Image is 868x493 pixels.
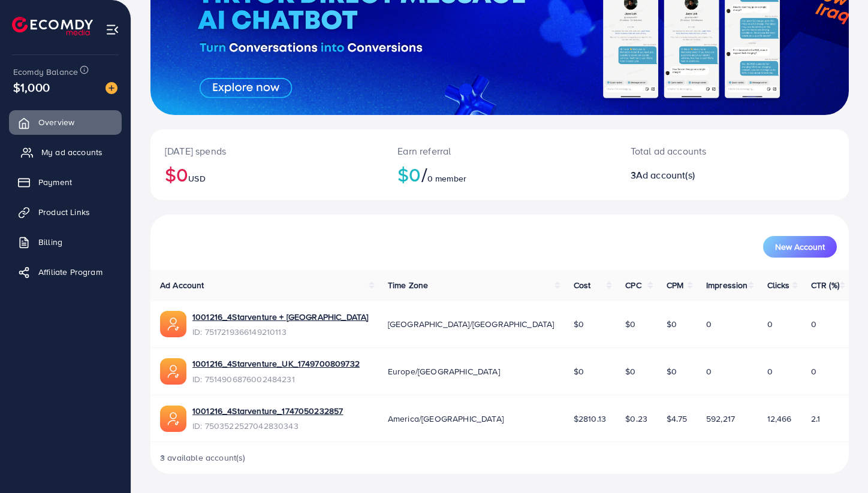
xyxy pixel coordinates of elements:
[397,144,601,158] p: Earn referral
[38,206,90,218] span: Product Links
[706,279,748,291] span: Impression
[192,358,360,370] a: 1001216_4Starventure_UK_1749700809732
[13,66,78,78] span: Ecomdy Balance
[192,420,343,432] span: ID: 7503522527042830343
[9,140,122,164] a: My ad accounts
[767,365,773,377] span: 0
[9,260,122,284] a: Affiliate Program
[388,318,554,330] span: [GEOGRAPHIC_DATA]/[GEOGRAPHIC_DATA]
[106,82,117,94] img: image
[38,176,72,188] span: Payment
[9,200,122,224] a: Product Links
[160,279,204,291] span: Ad Account
[388,279,428,291] span: Time Zone
[811,365,816,377] span: 0
[706,318,712,330] span: 0
[763,236,837,258] button: New Account
[388,413,504,425] span: America/[GEOGRAPHIC_DATA]
[767,279,790,291] span: Clicks
[388,365,500,377] span: Europe/[GEOGRAPHIC_DATA]
[706,413,735,425] span: 592,217
[775,243,825,251] span: New Account
[636,168,695,182] span: Ad account(s)
[767,413,792,425] span: 12,466
[13,78,50,96] span: $1,000
[9,230,122,254] a: Billing
[9,110,122,134] a: Overview
[41,146,103,158] span: My ad accounts
[767,318,773,330] span: 0
[421,161,427,188] span: /
[574,279,591,291] span: Cost
[165,144,369,158] p: [DATE] spends
[38,116,74,128] span: Overview
[625,279,641,291] span: CPC
[811,413,820,425] span: 2.1
[38,236,62,248] span: Billing
[574,365,584,377] span: $0
[106,23,119,37] img: menu
[38,266,103,278] span: Affiliate Program
[574,413,606,425] span: $2810.13
[625,365,635,377] span: $0
[192,405,343,417] a: 1001216_4Starventure_1747050232857
[397,163,601,186] h2: $0
[811,279,839,291] span: CTR (%)
[165,163,369,186] h2: $0
[427,173,466,185] span: 0 member
[192,373,360,385] span: ID: 7514906876002484231
[160,452,246,464] span: 3 available account(s)
[625,413,647,425] span: $0.23
[625,318,635,330] span: $0
[631,144,776,158] p: Total ad accounts
[192,311,368,323] a: 1001216_4Starventure + [GEOGRAPHIC_DATA]
[160,406,186,432] img: ic-ads-acc.e4c84228.svg
[667,279,683,291] span: CPM
[188,173,205,185] span: USD
[631,170,776,181] h2: 3
[192,326,368,338] span: ID: 7517219366149210113
[160,311,186,337] img: ic-ads-acc.e4c84228.svg
[160,358,186,385] img: ic-ads-acc.e4c84228.svg
[811,318,816,330] span: 0
[12,17,93,35] img: logo
[706,365,712,377] span: 0
[574,318,584,330] span: $0
[667,318,677,330] span: $0
[667,365,677,377] span: $0
[9,170,122,194] a: Payment
[667,413,687,425] span: $4.75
